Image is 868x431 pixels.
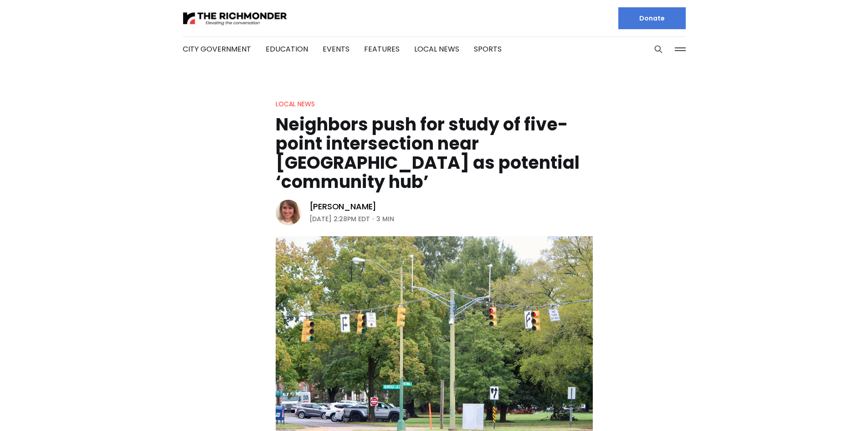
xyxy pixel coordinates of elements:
[266,44,308,54] a: Education
[414,44,459,54] a: Local News
[618,7,686,29] a: Donate
[276,115,593,192] h1: Neighbors push for study of five-point intersection near [GEOGRAPHIC_DATA] as potential ‘communit...
[376,213,394,224] span: 3 min
[652,42,665,56] button: Search this site
[183,44,251,54] a: City Government
[309,213,370,224] time: [DATE] 2:28PM EDT
[323,44,349,54] a: Events
[276,99,315,109] a: Local News
[309,201,377,212] a: [PERSON_NAME]
[183,10,288,26] img: The Richmonder
[276,200,301,225] img: Sarah Vogelsong
[474,44,502,54] a: Sports
[364,44,400,54] a: Features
